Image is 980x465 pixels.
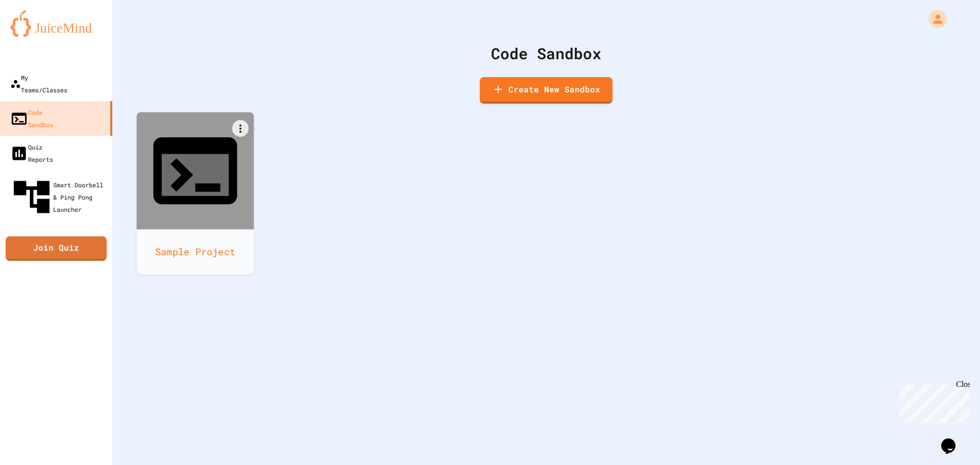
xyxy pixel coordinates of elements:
[6,236,107,261] a: Join Quiz
[10,106,53,131] div: Code Sandbox
[10,176,108,218] div: Smart Doorbell & Ping Pong Launcher
[937,424,970,455] iframe: chat widget
[918,7,949,31] div: My Account
[137,229,254,275] div: Sample Project
[138,42,954,65] div: Code Sandbox
[10,71,67,96] div: My Teams/Classes
[480,77,612,104] a: Create New Sandbox
[137,112,254,275] a: Sample Project
[4,4,70,65] div: Chat with us now!Close
[10,141,53,165] div: Quiz Reports
[10,10,102,37] img: logo-orange.svg
[895,380,970,423] iframe: chat widget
